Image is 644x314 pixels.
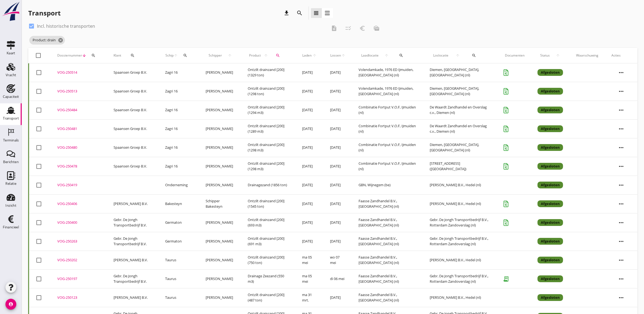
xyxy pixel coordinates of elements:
[241,138,296,157] td: Ontzilt drainzand [200] (1298 m3)
[296,288,323,307] td: ma 31 mrt.
[114,49,152,62] div: Klant
[576,53,598,58] div: Waarschuwing
[1,1,21,21] img: logo-small.a267ee39.svg
[107,269,159,288] td: Gebr. De Jongh Transportbedrijf B.V.
[159,269,199,288] td: Taurus
[3,138,19,142] div: Terminals
[382,53,391,58] i: arrow_upward
[352,288,423,307] td: Faasse Zandhandel B.V., [GEOGRAPHIC_DATA] (nl)
[614,65,629,80] i: more_horiz
[3,160,19,164] div: Berichten
[199,119,241,138] td: [PERSON_NAME]
[284,10,290,16] i: download
[107,63,159,82] td: Spaansen Groep B.V.
[423,119,498,138] td: De Waardt Zandhandel en Overslag c.v., Diemen (nl)
[6,73,16,77] div: Vracht
[5,299,16,310] i: account_circle
[614,178,629,193] i: more_horiz
[57,145,100,150] div: VOG-250480
[501,273,511,284] i: receipt_long
[3,225,19,229] div: Financieel
[199,232,241,251] td: [PERSON_NAME]
[57,295,100,300] div: VOG-250123
[199,138,241,157] td: [PERSON_NAME]
[323,194,352,213] td: [DATE]
[199,194,241,213] td: Schipper Bakesteyn
[82,53,86,58] i: arrow_downward
[57,220,100,225] div: VOG-250400
[107,213,159,232] td: Gebr. De Jongh Transportbedrijf B.V.
[452,53,463,58] i: arrow_upward
[241,101,296,119] td: Ontzilt drainzand [200] (1294 m3)
[330,53,341,58] span: Lossen
[130,53,135,58] i: search
[296,157,323,176] td: [DATE]
[241,269,296,288] td: Drainage Zeezand (550 m3)
[107,232,159,251] td: Gebr. De Jongh Transportbedrijf B.V.
[430,53,452,58] span: Loslocatie
[312,53,317,58] i: arrow_upward
[505,53,524,58] div: Documenten
[538,219,563,226] div: Afgesloten
[107,288,159,307] td: [PERSON_NAME] B.V.
[423,288,498,307] td: [PERSON_NAME] B.V., Hedel (nl)
[302,53,312,58] span: Laden
[241,82,296,101] td: Ontzilt drainzand [200] (1298 ton)
[241,232,296,251] td: Ontzilt drainzand [200] (691 m3)
[57,89,100,94] div: VOG-250513
[296,101,323,119] td: [DATE]
[199,213,241,232] td: [PERSON_NAME]
[359,53,381,58] span: Laadlocatie
[206,53,225,58] span: Schipper
[614,253,629,268] i: more_horiz
[107,251,159,269] td: [PERSON_NAME] B.V.
[57,164,100,169] div: VOG-250478
[614,102,629,118] i: more_horiz
[3,95,19,98] div: Capaciteit
[323,232,352,251] td: [DATE]
[159,251,199,269] td: Taurus
[614,290,629,305] i: more_horiz
[276,53,280,58] i: search
[614,121,629,136] i: more_horiz
[614,196,629,212] i: more_horiz
[323,213,352,232] td: [DATE]
[199,288,241,307] td: [PERSON_NAME]
[241,288,296,307] td: Ontzilt drainzand [200] (487 ton)
[423,138,498,157] td: Diemen, [GEOGRAPHIC_DATA], [GEOGRAPHIC_DATA] (nl)
[241,63,296,82] td: Ontzilt drainzand [200] (1329 ton)
[57,107,100,113] div: VOG-250484
[423,176,498,194] td: [PERSON_NAME] B.V., Hedel (nl)
[199,101,241,119] td: [PERSON_NAME]
[538,294,563,301] div: Afgesloten
[538,275,563,282] div: Afgesloten
[57,182,100,188] div: VOG-250419
[323,119,352,138] td: [DATE]
[614,271,629,287] i: more_horiz
[57,53,82,58] span: Dossiernummer
[296,63,323,82] td: [DATE]
[423,82,498,101] td: Diemen, [GEOGRAPHIC_DATA], [GEOGRAPHIC_DATA] (nl)
[399,53,403,58] i: search
[352,194,423,213] td: Faasse Zandhandel B.V., [GEOGRAPHIC_DATA] (nl)
[614,215,629,230] i: more_horiz
[262,53,269,58] i: arrow_upward
[241,213,296,232] td: Ontzilt drainzand [200] (693 m3)
[323,101,352,119] td: [DATE]
[296,232,323,251] td: [DATE]
[423,232,498,251] td: Gebr. De Jongh Transportbedrijf B.V., Rotterdam Zandoverslag (nl)
[538,144,563,151] div: Afgesloten
[91,53,96,58] i: search
[614,234,629,249] i: more_horiz
[323,82,352,101] td: [DATE]
[159,101,199,119] td: Zagri 16
[614,140,629,155] i: more_horiz
[423,213,498,232] td: Gebr. De Jongh Transportbedrijf B.V., Rotterdam Zandoverslag (nl)
[28,9,61,17] div: Transport
[352,82,423,101] td: Volendamkade, 1976 ED IJmuiden, [GEOGRAPHIC_DATA] (nl)
[538,238,563,245] div: Afgesloten
[323,288,352,307] td: [DATE]
[352,176,423,194] td: GBN, Wijnegem (be)
[352,213,423,232] td: Faasse Zandhandel B.V., [GEOGRAPHIC_DATA] (nl)
[538,53,553,58] span: Status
